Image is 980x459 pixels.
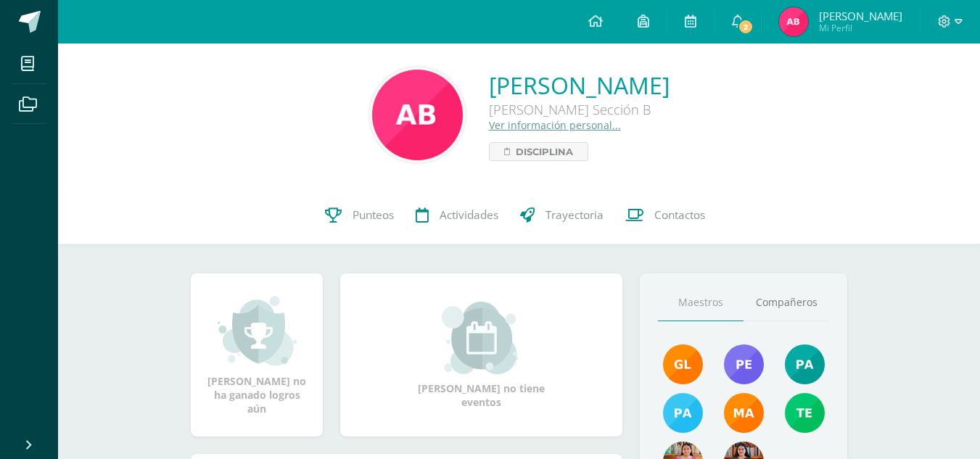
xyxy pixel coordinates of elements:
div: [PERSON_NAME] Sección B [489,101,670,118]
span: [PERSON_NAME] [819,9,902,23]
a: Maestros [658,284,744,321]
div: [PERSON_NAME] no tiene eventos [409,302,554,409]
img: event_small.png [442,302,521,374]
img: f478d08ad3f1f0ce51b70bf43961b330.png [785,393,825,433]
img: 895b5ece1ed178905445368d61b5ce67.png [663,344,703,384]
a: Contactos [614,186,716,244]
span: Punteos [353,207,394,223]
span: Actividades [440,207,498,223]
img: 40c28ce654064086a0d3fb3093eec86e.png [785,344,825,384]
img: achievement_small.png [218,294,297,367]
img: 5d74535dd762abe7450f0bd679cb923c.png [372,70,463,160]
span: 2 [738,19,754,35]
span: Contactos [654,207,705,223]
a: Ver información personal... [489,118,621,132]
img: defd27c35b3b81fa13f74b54613cb6f6.png [779,7,808,36]
div: [PERSON_NAME] no ha ganado logros aún [205,294,308,415]
a: Punteos [314,186,405,244]
img: d0514ac6eaaedef5318872dd8b40be23.png [663,393,703,433]
a: Trayectoria [509,186,614,244]
span: Trayectoria [545,207,604,223]
a: [PERSON_NAME] [489,70,670,101]
a: Actividades [405,186,509,244]
a: Disciplina [489,142,588,161]
span: Mi Perfil [819,22,902,34]
span: Disciplina [516,143,573,160]
a: Compañeros [744,284,829,321]
img: 560278503d4ca08c21e9c7cd40ba0529.png [724,393,764,433]
img: 901d3a81a60619ba26076f020600640f.png [724,344,764,384]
